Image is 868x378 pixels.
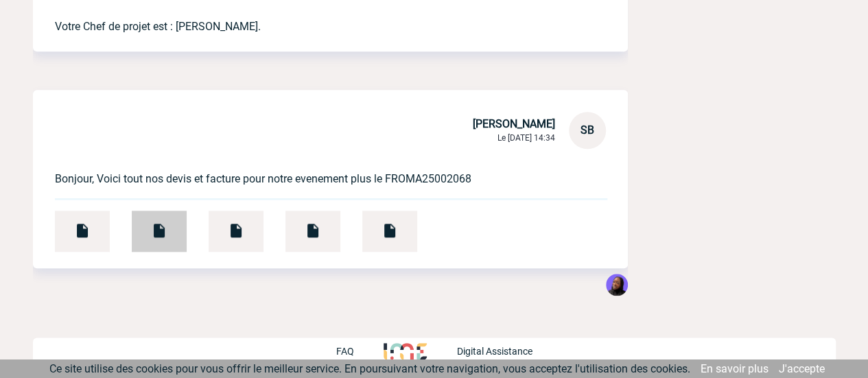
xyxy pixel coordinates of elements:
a: facture cora 1.pdf [110,218,187,231]
a: DEVIS IDEAL MEETINGS & EVENTS.pdf [33,218,110,231]
img: http://www.idealmeetingsevents.fr/ [384,343,426,359]
p: Digital Assistance [457,346,532,357]
span: [PERSON_NAME] [473,117,555,130]
span: Ce site utilise des cookies pour vous offrir le meilleur service. En poursuivant votre navigation... [49,362,690,375]
a: facture cora 2.pdf [187,218,263,231]
p: FAQ [336,346,353,357]
a: FR25000002189.pdf [340,218,417,231]
a: devis.pdf [263,218,340,231]
p: Bonjour, Voici tout nos devis et facture pour notre evenement plus le FROMA25002068 [55,149,567,187]
div: Tabaski THIAM 17 Juillet 2025 à 14:51 [606,274,628,298]
a: J'accepte [779,362,825,375]
img: 131349-0.png [606,274,628,296]
a: FAQ [336,344,384,357]
span: SB [580,123,594,137]
a: En savoir plus [701,362,769,375]
span: Le [DATE] 14:34 [497,133,555,143]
